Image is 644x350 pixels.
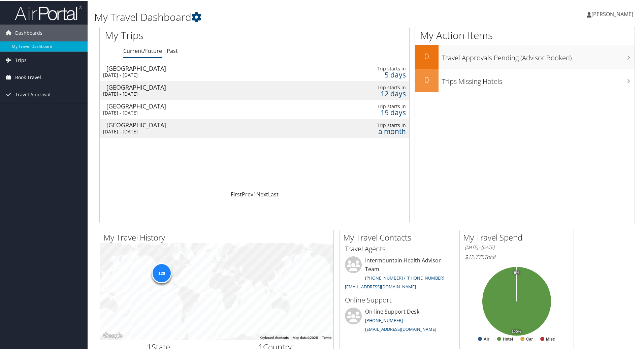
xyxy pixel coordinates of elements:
[415,50,439,61] h2: 0
[231,190,242,197] a: First
[514,270,519,274] tspan: 0%
[103,109,295,115] div: [DATE] - [DATE]
[415,44,635,68] a: 0Travel Approvals Pending (Advisor Booked)
[94,9,458,24] h1: My Travel Dashboard
[102,331,124,340] img: Google
[546,336,555,341] text: Misc
[167,46,178,54] a: Past
[365,274,444,280] a: [PHONE_NUMBER] / [PHONE_NUMBER]
[106,102,298,108] div: [GEOGRAPHIC_DATA]
[503,336,513,341] text: Hotel
[106,84,298,90] div: [GEOGRAPHIC_DATA]
[512,329,521,333] tspan: 100%
[15,51,27,68] span: Trips
[103,231,333,243] h2: My Travel History
[103,128,295,134] div: [DATE] - [DATE]
[15,68,41,85] span: Book Travel
[106,121,298,127] div: [GEOGRAPHIC_DATA]
[102,331,124,340] a: Open this area in Google Maps (opens a new window)
[365,325,436,331] a: [EMAIL_ADDRESS][DOMAIN_NAME]
[337,122,406,128] div: Trip starts in
[484,336,489,341] text: Air
[256,190,268,197] a: Next
[337,90,406,96] div: 12 days
[465,253,484,260] span: $12,775
[15,4,82,20] img: airportal-logo.png
[103,90,295,96] div: [DATE] - [DATE]
[337,71,406,77] div: 5 days
[442,73,635,86] h3: Trips Missing Hotels
[587,3,640,24] a: [PERSON_NAME]
[152,262,172,283] div: 120
[322,335,331,339] a: Terms (opens in new tab)
[106,65,298,71] div: [GEOGRAPHIC_DATA]
[415,73,439,85] h2: 0
[343,231,454,243] h2: My Travel Contacts
[260,335,289,340] button: Keyboard shortcuts
[342,256,452,292] li: Intermountain Health Advisor Team
[103,71,295,77] div: [DATE] - [DATE]
[415,28,635,42] h1: My Action Items
[463,231,574,243] h2: My Travel Spend
[415,68,635,92] a: 0Trips Missing Hotels
[442,49,635,62] h3: Travel Approvals Pending (Advisor Booked)
[123,46,162,54] a: Current/Future
[293,335,318,339] span: Map data ©2025
[268,190,279,197] a: Last
[337,103,406,109] div: Trip starts in
[465,244,569,250] h6: [DATE] - [DATE]
[465,253,569,260] h6: Total
[337,109,406,115] div: 19 days
[337,84,406,90] div: Trip starts in
[345,283,416,289] a: [EMAIL_ADDRESS][DOMAIN_NAME]
[591,10,633,17] span: [PERSON_NAME]
[345,295,449,304] h3: Online Support
[15,86,51,102] span: Travel Approval
[337,128,406,134] div: a month
[105,28,275,42] h1: My Trips
[242,190,253,197] a: Prev
[345,244,449,253] h3: Travel Agents
[526,336,533,341] text: Car
[337,65,406,71] div: Trip starts in
[15,24,42,41] span: Dashboards
[342,307,452,335] li: On-line Support Desk
[365,317,403,323] a: [PHONE_NUMBER]
[253,190,256,197] a: 1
